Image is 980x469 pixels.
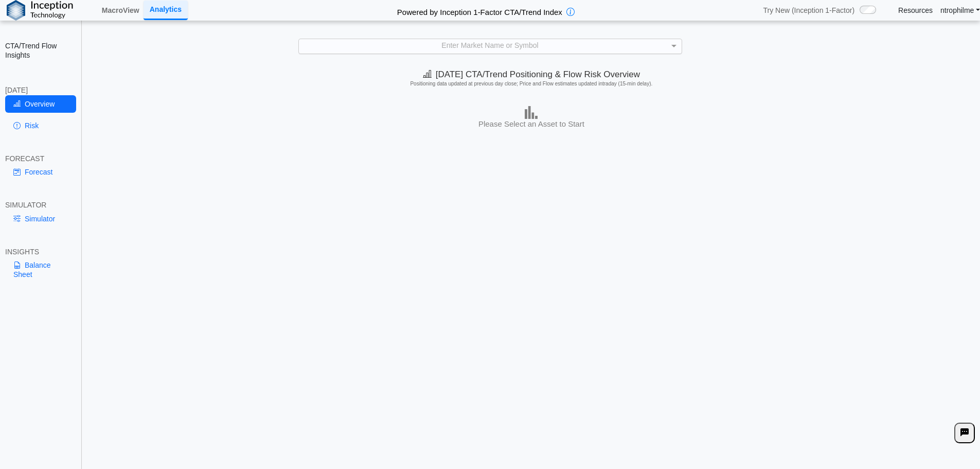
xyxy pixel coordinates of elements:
[5,256,76,283] a: Balance Sheet
[85,119,977,129] h3: Please Select an Asset to Start
[5,117,76,134] a: Risk
[5,85,76,95] div: [DATE]
[525,106,538,119] img: bar-chart.png
[144,1,188,20] a: Analytics
[763,6,854,15] span: Try New (Inception 1-Factor)
[5,95,76,113] a: Overview
[98,2,144,19] a: MacroView
[5,200,76,210] div: SIMULATOR
[898,6,933,15] a: Resources
[393,3,566,18] h2: Powered by Inception 1-Factor CTA/Trend Index
[299,39,682,53] div: Enter Market Name or Symbol
[5,163,76,181] a: Forecast
[5,247,76,256] div: INSIGHTS
[87,81,975,87] h5: Positioning data updated at previous day close; Price and Flow estimates updated intraday (15-min...
[5,210,76,228] a: Simulator
[423,70,640,79] span: [DATE] CTA/Trend Positioning & Flow Risk Overview
[5,154,76,163] div: FORECAST
[940,6,980,15] a: ntrophilme
[5,41,76,60] h2: CTA/Trend Flow Insights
